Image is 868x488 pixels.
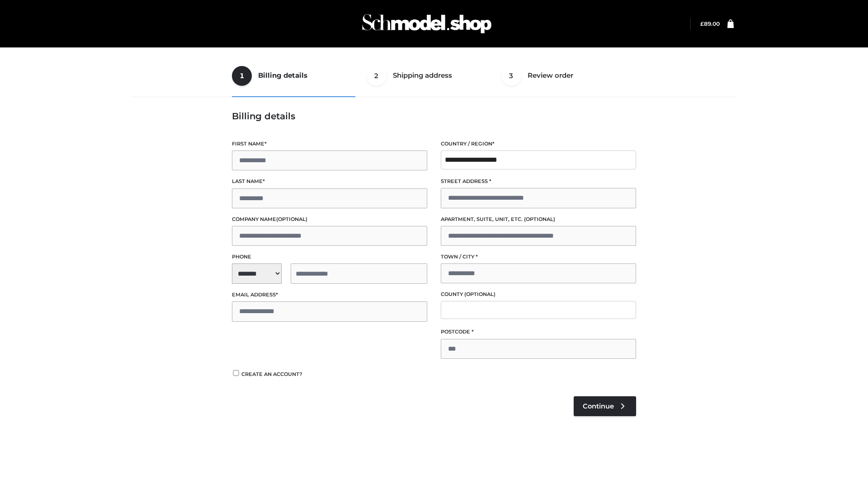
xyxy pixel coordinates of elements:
[232,111,636,122] h3: Billing details
[232,370,240,376] input: Create an account?
[232,253,427,261] label: Phone
[232,140,427,148] label: First name
[700,20,704,27] span: £
[700,20,720,27] a: £89.00
[441,140,636,148] label: Country / Region
[464,291,495,297] span: (optional)
[232,215,427,224] label: Company name
[441,328,636,336] label: Postcode
[441,290,636,299] label: County
[441,215,636,224] label: Apartment, suite, unit, etc.
[574,396,636,416] a: Continue
[441,177,636,186] label: Street address
[276,216,307,222] span: (optional)
[241,371,302,377] span: Create an account?
[524,216,555,222] span: (optional)
[232,177,427,186] label: Last name
[359,6,495,42] img: Schmodel Admin 964
[232,291,427,299] label: Email address
[700,20,720,27] bdi: 89.00
[583,402,614,410] span: Continue
[441,253,636,261] label: Town / City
